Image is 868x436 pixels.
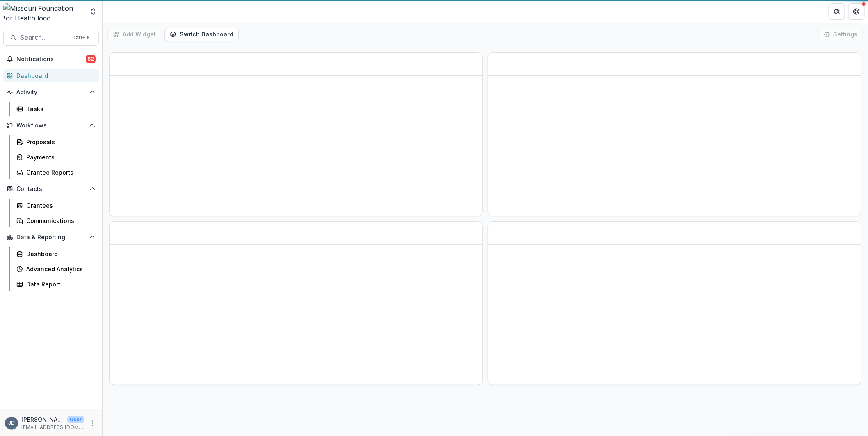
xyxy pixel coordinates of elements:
[20,34,69,41] span: Search...
[16,186,86,193] span: Contacts
[13,150,99,164] a: Payments
[13,262,99,276] a: Advanced Analytics
[13,214,99,227] a: Communications
[26,138,92,146] div: Proposals
[13,166,99,179] a: Grantee Reports
[26,168,92,177] div: Grantee Reports
[13,199,99,212] a: Grantees
[8,420,15,426] div: Jessica Daugherty
[16,89,86,96] span: Activity
[3,86,99,99] button: Open Activity
[3,69,99,82] a: Dashboard
[13,102,99,116] a: Tasks
[26,153,92,161] div: Payments
[16,71,92,80] div: Dashboard
[87,3,99,20] button: Open entity switcher
[21,415,64,424] p: [PERSON_NAME]
[86,55,96,63] span: 82
[107,28,161,41] button: Add Widget
[848,3,865,20] button: Get Help
[26,265,92,273] div: Advanced Analytics
[13,135,99,149] a: Proposals
[3,231,99,244] button: Open Data & Reporting
[3,52,99,66] button: Notifications82
[164,28,239,41] button: Switch Dashboard
[26,201,92,210] div: Grantees
[3,182,99,195] button: Open Contacts
[13,247,99,261] a: Dashboard
[3,30,99,46] button: Search...
[829,3,845,20] button: Partners
[21,424,84,431] p: [EMAIL_ADDRESS][DOMAIN_NAME]
[26,280,92,288] div: Data Report
[818,28,863,41] button: Settings
[87,418,97,428] button: More
[13,277,99,291] a: Data Report
[16,122,86,129] span: Workflows
[26,216,92,225] div: Communications
[26,250,92,258] div: Dashboard
[106,5,141,17] nav: breadcrumb
[72,33,92,42] div: Ctrl + K
[3,3,84,20] img: Missouri Foundation for Health logo
[3,119,99,132] button: Open Workflows
[16,234,86,241] span: Data & Reporting
[26,104,92,113] div: Tasks
[67,416,84,423] p: User
[16,56,86,63] span: Notifications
